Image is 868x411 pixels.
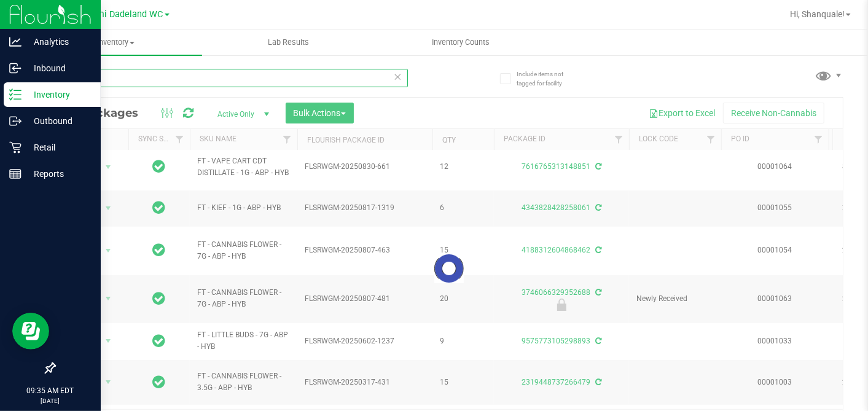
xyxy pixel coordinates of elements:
[790,9,845,19] span: Hi, Shanquale!
[251,37,326,48] span: Lab Results
[29,37,202,48] span: Inventory
[22,114,95,128] p: Outbound
[394,69,402,85] span: Clear
[375,29,547,55] a: Inventory Counts
[22,34,95,49] p: Analytics
[6,396,95,405] p: [DATE]
[22,140,95,155] p: Retail
[202,29,375,55] a: Lab Results
[9,168,22,180] inline-svg: Reports
[9,115,22,127] inline-svg: Outbound
[22,166,95,181] p: Reports
[6,385,95,396] p: 09:35 AM EDT
[9,141,22,154] inline-svg: Retail
[54,69,408,87] input: Search Package ID, Item Name, SKU, Lot or Part Number...
[12,313,49,350] iframe: Resource center
[82,9,163,20] span: Miami Dadeland WC
[416,37,507,48] span: Inventory Counts
[9,88,22,101] inline-svg: Inventory
[9,62,22,74] inline-svg: Inbound
[22,61,95,76] p: Inbound
[9,36,22,48] inline-svg: Analytics
[29,29,202,55] a: Inventory
[22,87,95,102] p: Inventory
[517,69,578,88] span: Include items not tagged for facility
